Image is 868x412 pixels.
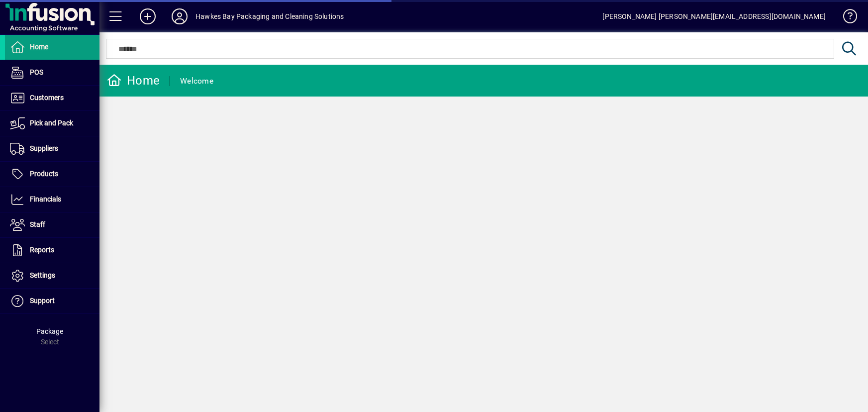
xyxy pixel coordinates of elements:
span: Reports [30,246,54,254]
button: Profile [164,7,195,25]
span: Suppliers [30,144,58,152]
a: Pick and Pack [5,111,99,136]
a: Suppliers [5,136,99,161]
div: [PERSON_NAME] [PERSON_NAME][EMAIL_ADDRESS][DOMAIN_NAME] [602,8,826,24]
span: Staff [30,220,45,228]
span: Products [30,170,58,178]
div: Hawkes Bay Packaging and Cleaning Solutions [195,8,344,24]
a: Knowledge Base [836,2,856,34]
div: Home [107,73,160,89]
a: Settings [5,263,99,288]
span: POS [30,68,43,76]
span: Settings [30,271,55,279]
span: Home [30,43,48,51]
span: Customers [30,94,64,102]
button: Add [132,7,164,25]
a: Staff [5,212,99,237]
div: Welcome [180,73,213,89]
a: Financials [5,187,99,212]
a: POS [5,60,99,85]
span: Financials [30,195,61,203]
span: Package [36,327,63,335]
a: Support [5,289,99,313]
a: Products [5,162,99,187]
span: Pick and Pack [30,119,73,127]
a: Customers [5,86,99,110]
span: Support [30,297,55,305]
a: Reports [5,238,99,263]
